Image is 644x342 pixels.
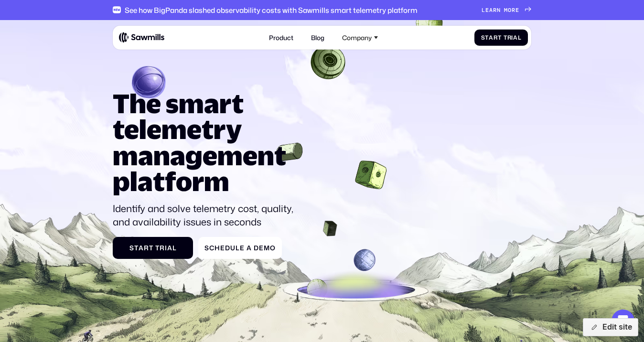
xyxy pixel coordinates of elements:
[512,7,515,13] span: r
[612,310,634,332] div: Open Intercom Messenger
[225,244,230,252] span: d
[259,244,264,252] span: e
[129,244,134,252] span: S
[172,244,177,252] span: l
[489,7,493,13] span: a
[504,34,507,41] span: T
[247,244,252,252] span: a
[498,34,502,41] span: t
[493,7,497,13] span: r
[494,34,498,41] span: r
[254,244,259,252] span: D
[497,7,501,13] span: n
[337,29,383,46] div: Company
[113,90,300,194] h1: The smart telemetry management platform
[264,244,270,252] span: m
[144,244,149,252] span: r
[125,6,418,14] div: See how BigPanda slashed observability costs with Sawmills smart telemetry platform
[306,29,329,46] a: Blog
[513,34,518,41] span: a
[504,7,508,13] span: m
[113,202,300,229] p: Identify and solve telemetry cost, quality, and availability issues in seconds
[215,244,220,252] span: h
[342,33,372,41] div: Company
[270,244,276,252] span: o
[518,34,522,41] span: l
[507,34,512,41] span: r
[165,244,167,252] span: i
[220,244,225,252] span: e
[160,244,165,252] span: r
[482,7,485,13] span: L
[134,244,139,252] span: t
[515,7,519,13] span: e
[113,237,193,259] a: StartTrial
[198,237,282,259] a: ScheduleaDemo
[167,244,172,252] span: a
[149,244,153,252] span: t
[508,7,512,13] span: o
[264,29,298,46] a: Product
[485,7,489,13] span: e
[474,29,528,45] a: StartTrial
[485,34,489,41] span: t
[230,244,236,252] span: u
[209,244,215,252] span: c
[481,34,485,41] span: S
[511,34,513,41] span: i
[583,318,638,336] button: Edit site
[139,244,144,252] span: a
[489,34,494,41] span: a
[240,244,245,252] span: e
[236,244,240,252] span: l
[155,244,160,252] span: T
[204,244,209,252] span: S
